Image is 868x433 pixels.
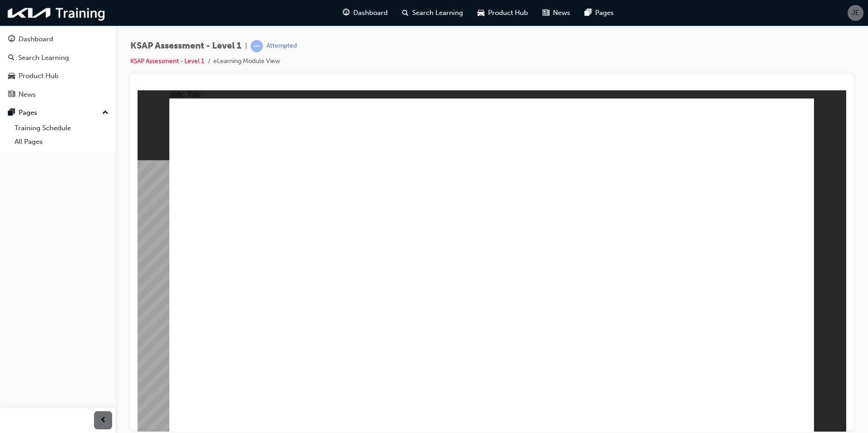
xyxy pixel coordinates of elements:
span: KSAP Assessment - Level 1 [130,41,242,51]
div: Product Hub [19,71,59,81]
a: Search Learning [4,49,112,66]
span: guage-icon [343,7,350,19]
span: Dashboard [353,8,388,18]
span: prev-icon [100,415,107,426]
span: up-icon [102,107,108,119]
span: Product Hub [488,8,528,18]
span: guage-icon [8,35,15,44]
span: search-icon [8,54,15,62]
div: Attempted [266,42,297,50]
span: pages-icon [8,109,15,117]
span: News [553,8,570,18]
a: KSAP Assessment - Level 1 [130,57,204,65]
div: News [19,89,36,100]
span: news-icon [8,91,15,99]
span: Search Learning [412,8,463,18]
span: JE [852,8,859,18]
span: car-icon [478,7,484,19]
a: Dashboard [4,31,112,48]
span: Pages [595,8,614,18]
div: Search Learning [18,53,69,63]
a: Product Hub [4,68,112,84]
a: Training Schedule [11,121,112,135]
a: news-iconNews [535,4,577,22]
div: Pages [19,108,37,118]
a: All Pages [11,135,112,149]
span: learningRecordVerb_ATTEMPT-icon [251,40,263,52]
button: DashboardSearch LearningProduct HubNews [4,29,112,104]
a: car-iconProduct Hub [470,4,535,22]
li: eLearning Module View [213,56,280,67]
span: news-icon [542,7,549,19]
button: Pages [4,104,112,121]
span: car-icon [8,72,15,80]
a: search-iconSearch Learning [395,4,470,22]
span: | [245,41,247,51]
button: JE [848,5,863,21]
a: pages-iconPages [577,4,621,22]
a: News [4,86,112,103]
span: search-icon [402,7,409,19]
img: kia-training [5,4,109,22]
div: Dashboard [19,34,53,44]
span: pages-icon [585,7,592,19]
a: guage-iconDashboard [335,4,395,22]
